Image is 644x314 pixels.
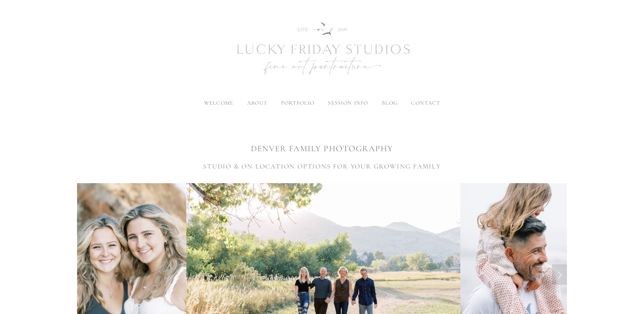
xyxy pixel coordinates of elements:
label: portfolio [281,100,315,106]
label: about [247,100,267,106]
a: Next Slide [552,264,567,285]
a: contact [411,100,440,106]
h3: STUDIO & ON LOCATION OPTIONS FOR YOUR GROWING FAMILY [77,161,567,172]
h1: DENVER FAMILY PHOTOGRAPHY [77,143,567,155]
a: blog [382,100,398,106]
label: session info [328,100,368,106]
a: Previous Slide [77,264,92,285]
a: welcome [204,100,234,106]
